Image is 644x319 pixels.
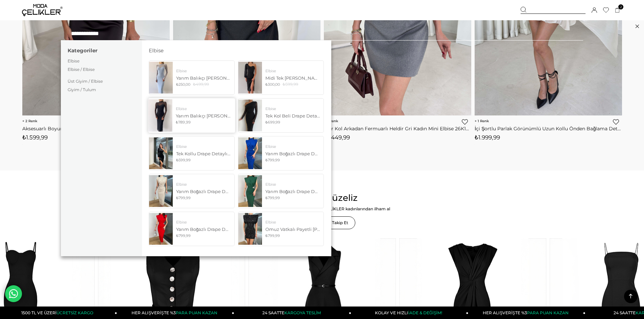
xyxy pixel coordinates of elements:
a: Elbise Tek Kol Beli Drape Detaylı [PERSON_NAME] Siyah Elbise 24k000102 ₺699,99 [238,98,324,133]
span: KARGOYA TESLİM [284,310,321,315]
a: Elbise Yarım Boğazlı Drape Detaylı Kolsuz [PERSON_NAME] Zümrüt Beli Tokalı Krep Elbise 24k420 ₺79... [238,174,324,208]
h3: Kategoriler [61,47,142,54]
h3: Elbise [149,47,325,54]
span: ₺799,99 [265,233,280,238]
img: barry-elbise-24k393-e6-42e.jpg [238,213,262,244]
span: ₺799,99 [176,233,191,238]
img: midi-tek-kol-onden-yirtmacli-akira-kad-32-41a.jpg [238,62,262,93]
img: norbert-tokali-krep-elbise-24k420-eedd22.jpg [238,137,262,169]
div: Elbise [176,144,231,149]
a: KOLAY VE HIZLIİADE & DEĞİŞİM! [351,307,468,319]
div: Elbise [265,144,320,149]
a: 2 [615,8,620,13]
span: PARA PUAN KAZAN [527,310,569,315]
img: png;base64,iVBORw0KGgoAAAANSUhEUgAAAAEAAAABCAYAAAAfFcSJAAAAAXNSR0IArs4c6QAAAA1JREFUGFdjePfu3X8ACW... [22,144,23,145]
a: Giyim / Tulum [68,87,96,92]
img: yarim-balikci-yaka-uzun-tul-kol-palvan-48e730.jpg [149,62,173,93]
span: ₺300,00 [265,82,280,87]
div: Elbise [176,69,231,73]
a: Üst Giyim / Elbise [68,79,103,84]
div: Elbise [265,106,320,111]
span: ₺1.599,99 [22,134,48,141]
span: ₺599,99 [283,82,298,87]
a: İçi Şortlu Parlak Görünümlü Uzun Kollu Önden Bağlama Detaylı Mini Britt Vizon Kadın Elbise 26K027 [475,126,622,132]
img: judson-elbise-24k000102-1-9744.jpg [238,100,262,131]
a: Favorilere Ekle [462,119,468,125]
img: yarim-balikci-yaka-uzun-tul-kol-palvan-eea-8b.jpg [148,99,172,131]
a: Favorilere Ekle [613,119,619,125]
img: taisiya-elbise-24k272-dc9c-d.jpg [149,137,173,169]
a: HER ALIŞVERİŞTE %3PARA PUAN KAZAN [468,307,585,319]
span: ₺599,99 [176,158,191,162]
span: 2 [618,4,623,9]
span: ₺1.449,99 [324,134,350,141]
div: Tek Kollu Drape Detaylı [PERSON_NAME] Siyah Kadife Elbise 24k272 [176,151,231,157]
span: ₺799,99 [176,195,191,200]
span: ₺789,99 [176,120,191,125]
a: Elbise Yarım Balıkçı [PERSON_NAME] Tül Kol Palvan Kadın Mavi Midi Elbise 23Y000004 ₺250,00 ₺499,99 [149,60,235,95]
div: Elbise [265,220,320,224]
span: PARA PUAN KAZAN [176,310,217,315]
span: ₺499,99 [193,82,209,87]
div: Yarım Boğazlı Drape Detaylı Kolsuz [PERSON_NAME] Kırmızı Beli Tokalı Krep Elbise 24k420 [176,226,231,232]
a: 24 SAATTEKARGOYA TESLİM [234,307,351,319]
a: Sıfır Kol Arkadan Fermuarlı Heldir Gri Kadın Mini Elbise 26K105 [324,126,471,132]
span: ÜCRETSİZ KARGO [56,310,93,315]
a: Aksesuarlı Boyundan Bağlamalı Saten Kenli Siyah Kadın Elbise 26K089 [22,126,170,132]
div: Yarım Boğazlı Drape Detaylı Kolsuz [PERSON_NAME] Zümrüt Beli Tokalı Krep Elbise 24k420 [265,188,320,194]
div: Elbise [265,182,320,187]
div: Yarım Boğazlı Drape Detaylı Kolsuz [PERSON_NAME] Saks Beli Tokalı Krep Elbise 24k420 [265,151,320,157]
div: Elbise [176,106,232,111]
div: Elbise [265,69,320,73]
a: HER ALIŞVERİŞTE %3PARA PUAN KAZAN [117,307,234,319]
div: Elbise [176,220,231,224]
span: ₺699,99 [265,120,280,125]
a: Elbise Omuz Vatkalı Payetli [PERSON_NAME] Siyah Mini Elbise 24k393 ₺799,99 [238,212,324,246]
span: İADE & DEĞİŞİM! [408,310,442,315]
img: norbert-tokali-krep-elbise-24k420-1-dc8b.jpg [149,213,173,244]
a: Elbise Yarım Boğazlı Drape Detaylı Kolsuz [PERSON_NAME] Kırmızı Beli Tokalı Krep Elbise 24k420 ₺7... [149,212,235,246]
span: 1 [475,119,489,123]
div: Yarım Balıkçı [PERSON_NAME] Tül Kol Palvan Kadın Mavi Midi Elbise 23Y000004 [176,75,231,81]
div: Yarım Balıkçı [PERSON_NAME] Tül Kol Palvan Kadın Siyah Midi Elbise 23Y000004 [176,113,232,119]
a: Elbise Midi Tek [PERSON_NAME] Yırtmaçlı [PERSON_NAME] Siyah Elbise 22K000228 ₺300,00 ₺599,99 [238,60,324,95]
div: Midi Tek [PERSON_NAME] Yırtmaçlı [PERSON_NAME] Siyah Elbise 22K000228 [265,75,320,81]
div: Tek Kol Beli Drape Detaylı [PERSON_NAME] Siyah Elbise 24k000102 [265,113,320,119]
a: Elbise / Elbise [68,67,95,72]
img: norbert-tokali-krep-elbise-24k420--90d2-.jpg [149,175,173,207]
a: Elbise Yarım Balıkçı [PERSON_NAME] Tül Kol Palvan Kadın Siyah Midi Elbise 23Y000004 ₺789,99 [148,98,235,133]
a: Elbise Tek Kollu Drape Detaylı [PERSON_NAME] Siyah Kadife Elbise 24k272 ₺599,99 [149,136,235,170]
span: ₺1.999,99 [475,134,500,141]
img: logo [22,4,63,16]
span: 2 [22,119,37,123]
a: Elbise Yarım Boğazlı Drape Detaylı Kolsuz [PERSON_NAME] Taş Beli Tokalı Krep Elbise 24k420 ₺799,99 [149,174,235,208]
div: Elbise [176,182,231,187]
span: ₺799,99 [265,195,280,200]
a: Elbise Yarım Boğazlı Drape Detaylı Kolsuz [PERSON_NAME] Saks Beli Tokalı Krep Elbise 24k420 ₺799,99 [238,136,324,170]
div: Yarım Boğazlı Drape Detaylı Kolsuz [PERSON_NAME] Taş Beli Tokalı Krep Elbise 24k420 [176,188,231,194]
img: yarim-bogazli-drape-detayli-kolsuz-nor--44a6-.jpg [238,175,262,207]
span: ₺799,99 [265,158,280,162]
a: Elbise [68,58,79,63]
span: ₺250,00 [176,82,190,87]
div: Omuz Vatkalı Payetli [PERSON_NAME] Siyah Mini Elbise 24k393 [265,226,320,232]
